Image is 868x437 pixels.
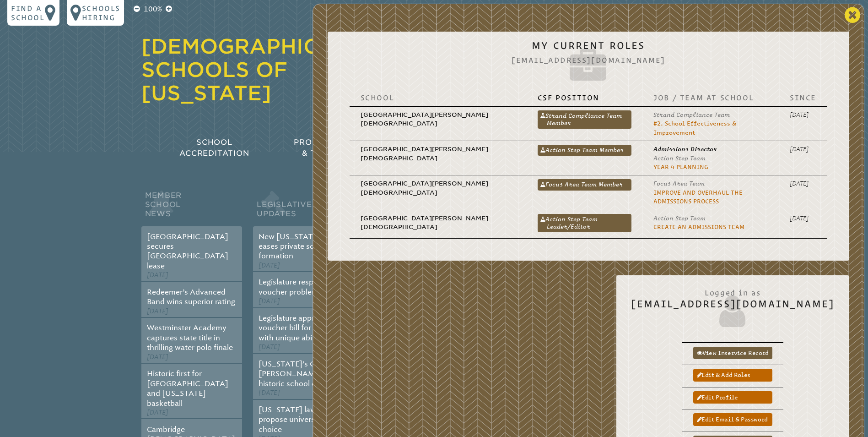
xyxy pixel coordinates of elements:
[147,271,168,279] span: [DATE]
[142,4,164,15] p: 100%
[693,347,772,359] a: View inservice record
[259,389,280,397] span: [DATE]
[11,4,45,22] p: Find a school
[361,110,516,128] p: [GEOGRAPHIC_DATA][PERSON_NAME][DEMOGRAPHIC_DATA]
[259,278,340,296] a: Legislature responds to voucher problems
[361,145,516,163] p: [GEOGRAPHIC_DATA][PERSON_NAME][DEMOGRAPHIC_DATA]
[631,284,835,298] span: Logged in as
[147,307,168,315] span: [DATE]
[147,232,228,270] a: [GEOGRAPHIC_DATA] secures [GEOGRAPHIC_DATA] lease
[653,93,768,102] p: Job / Team at School
[790,110,816,119] p: [DATE]
[179,138,249,158] span: School Accreditation
[361,214,516,232] p: [GEOGRAPHIC_DATA][PERSON_NAME][DEMOGRAPHIC_DATA]
[141,34,401,105] a: [DEMOGRAPHIC_DATA] Schools of [US_STATE]
[653,180,705,187] span: Focus Area Team
[147,369,228,407] a: Historic first for [GEOGRAPHIC_DATA] and [US_STATE] basketball
[653,120,736,136] a: #2. School Effectiveness & Improvement
[790,93,816,102] p: Since
[790,179,816,188] p: [DATE]
[538,214,631,232] a: Action Step Team Leader/Editor
[259,314,344,342] a: Legislature approves voucher bill for students with unique abilities
[538,93,631,102] p: CSF Position
[147,323,233,352] a: Westminster Academy captures state title in thrilling water polo finale
[82,4,120,22] p: Schools Hiring
[259,360,347,388] a: [US_STATE]’s Governor [PERSON_NAME] signs historic school choice bill
[653,224,744,230] a: Create an Admissions Team
[790,145,816,153] p: [DATE]
[538,179,631,190] a: Focus Area Team Member
[653,215,706,222] span: Action Step Team
[259,405,346,434] a: [US_STATE] lawmakers propose universal school choice
[342,40,835,86] h2: My Current Roles
[653,111,730,118] span: Strand Compliance Team
[253,189,354,226] h2: Legislative Updates
[631,284,835,329] h2: [EMAIL_ADDRESS][DOMAIN_NAME]
[361,93,516,102] p: School
[653,189,743,205] a: Improve and Overhaul the Admissions Process
[538,110,631,129] a: Strand Compliance Team Member
[653,145,768,153] p: Admissions Director
[259,262,280,269] span: [DATE]
[538,145,631,156] a: Action Step Team Member
[147,288,235,306] a: Redeemer’s Advanced Band wins superior rating
[653,164,708,170] a: Year 4 planning
[693,369,772,381] a: Edit & add roles
[141,189,242,226] h2: Member School News
[693,413,772,426] a: Edit email & password
[259,297,280,305] span: [DATE]
[147,409,168,416] span: [DATE]
[361,179,516,197] p: [GEOGRAPHIC_DATA][PERSON_NAME][DEMOGRAPHIC_DATA]
[790,214,816,223] p: [DATE]
[693,391,772,404] a: Edit profile
[259,343,280,351] span: [DATE]
[653,155,706,162] span: Action Step Team
[147,353,168,361] span: [DATE]
[259,232,334,261] a: New [US_STATE] law eases private school formation
[294,138,427,158] span: Professional Development & Teacher Certification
